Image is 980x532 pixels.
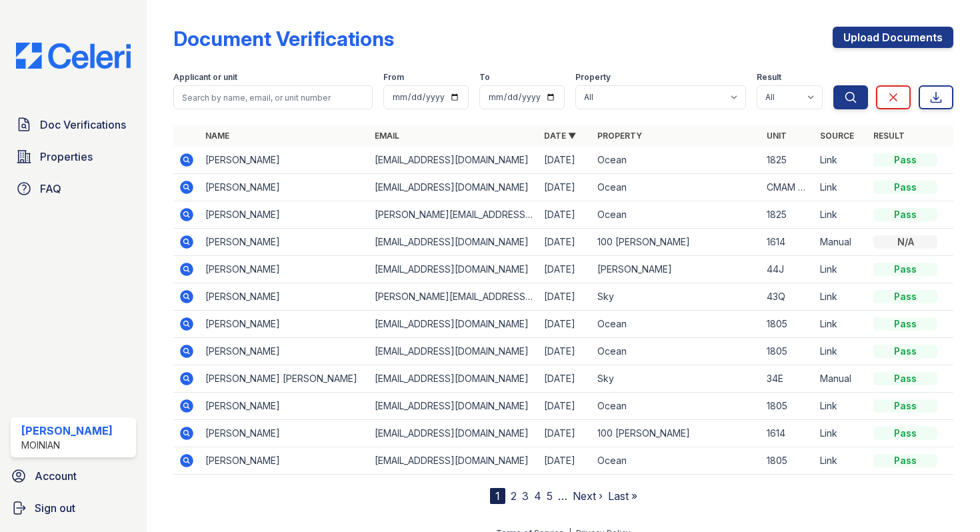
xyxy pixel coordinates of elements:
td: [DATE] [539,283,592,311]
div: Pass [873,427,937,440]
td: [EMAIL_ADDRESS][DOMAIN_NAME] [369,365,539,393]
td: 1805 [761,393,815,420]
span: Properties [40,149,93,165]
input: Search by name, email, or unit number [173,85,373,109]
a: Source [820,131,854,141]
td: 34E [761,365,815,393]
td: [DATE] [539,201,592,229]
td: [DATE] [539,147,592,174]
td: [EMAIL_ADDRESS][DOMAIN_NAME] [369,393,539,420]
td: [PERSON_NAME] [200,420,369,447]
a: 5 [547,489,553,503]
td: [EMAIL_ADDRESS][DOMAIN_NAME] [369,447,539,475]
a: Sign out [5,495,141,521]
td: [EMAIL_ADDRESS][DOMAIN_NAME] [369,229,539,256]
td: Ocean [592,311,761,338]
td: 1614 [761,229,815,256]
img: CE_Logo_Blue-a8612792a0a2168367f1c8372b55b34899dd931a85d93a1a3d3e32e68fde9ad4.png [5,43,141,69]
td: Sky [592,283,761,311]
td: [EMAIL_ADDRESS][DOMAIN_NAME] [369,174,539,201]
a: FAQ [11,175,136,202]
td: [PERSON_NAME] [200,229,369,256]
td: Link [815,420,868,447]
div: Pass [873,345,937,358]
td: [PERSON_NAME] [592,256,761,283]
td: 44J [761,256,815,283]
td: 100 [PERSON_NAME] [592,420,761,447]
td: [DATE] [539,365,592,393]
div: Pass [873,454,937,467]
td: [DATE] [539,393,592,420]
a: Account [5,463,141,489]
td: Ocean [592,393,761,420]
td: 1805 [761,338,815,365]
td: 1825 [761,147,815,174]
td: 100 [PERSON_NAME] [592,229,761,256]
td: [EMAIL_ADDRESS][DOMAIN_NAME] [369,147,539,174]
td: [DATE] [539,338,592,365]
a: Next › [573,489,603,503]
td: 1805 [761,447,815,475]
span: Sign out [35,500,75,516]
td: [DATE] [539,420,592,447]
a: Last » [608,489,637,503]
div: Pass [873,317,937,331]
td: [PERSON_NAME][EMAIL_ADDRESS][DOMAIN_NAME] [369,283,539,311]
div: Pass [873,181,937,194]
a: 2 [511,489,517,503]
td: Link [815,283,868,311]
div: Pass [873,399,937,413]
a: Date ▼ [544,131,576,141]
td: [PERSON_NAME] [200,174,369,201]
td: Link [815,311,868,338]
label: Property [575,72,611,83]
span: Account [35,468,77,484]
label: To [479,72,490,83]
a: Name [205,131,229,141]
td: [PERSON_NAME] [200,256,369,283]
td: [PERSON_NAME] [200,201,369,229]
a: Unit [767,131,787,141]
a: Result [873,131,905,141]
td: Manual [815,229,868,256]
div: Pass [873,372,937,385]
td: [PERSON_NAME] [PERSON_NAME] [200,365,369,393]
td: [PERSON_NAME] [200,447,369,475]
td: [EMAIL_ADDRESS][DOMAIN_NAME] [369,256,539,283]
a: Email [375,131,399,141]
td: [PERSON_NAME] [200,338,369,365]
td: Ocean [592,174,761,201]
td: Link [815,256,868,283]
td: [PERSON_NAME][EMAIL_ADDRESS][DOMAIN_NAME] [369,201,539,229]
td: Ocean [592,447,761,475]
div: Pass [873,290,937,303]
label: Result [757,72,781,83]
td: Link [815,338,868,365]
div: Pass [873,153,937,167]
td: [EMAIL_ADDRESS][DOMAIN_NAME] [369,338,539,365]
span: FAQ [40,181,61,197]
td: Link [815,447,868,475]
div: Document Verifications [173,27,394,51]
label: From [383,72,404,83]
td: 43Q [761,283,815,311]
td: Link [815,174,868,201]
span: … [558,488,567,504]
a: Property [597,131,642,141]
div: [PERSON_NAME] [21,423,113,439]
div: Pass [873,263,937,276]
td: Ocean [592,338,761,365]
td: [DATE] [539,174,592,201]
td: Ocean [592,147,761,174]
td: 1805 [761,311,815,338]
div: Moinian [21,439,113,452]
td: [PERSON_NAME] [200,283,369,311]
td: [EMAIL_ADDRESS][DOMAIN_NAME] [369,420,539,447]
a: 3 [522,489,529,503]
td: 1614 [761,420,815,447]
a: Properties [11,143,136,170]
td: [PERSON_NAME] [200,147,369,174]
div: N/A [873,235,937,249]
td: [PERSON_NAME] [200,393,369,420]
